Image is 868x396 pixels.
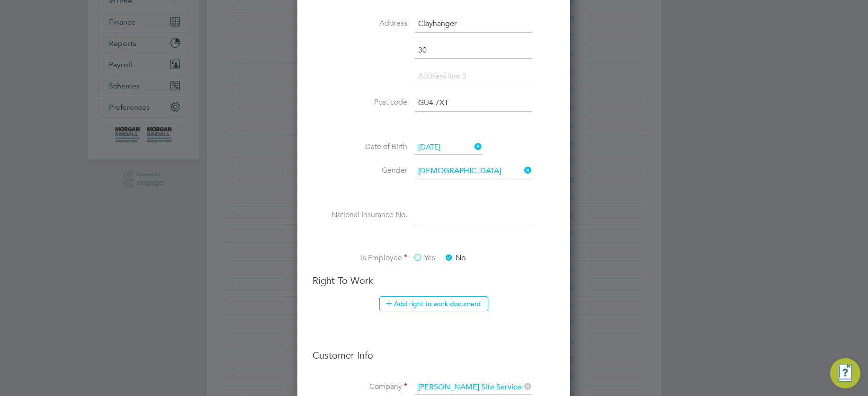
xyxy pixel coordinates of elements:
[415,16,532,33] input: Address line 1
[313,340,555,361] h3: Customer Info
[313,210,407,220] label: National Insurance No.
[415,164,532,178] input: Select one
[415,42,532,59] input: Address line 2
[444,253,465,263] label: No
[413,253,435,263] label: Yes
[313,97,407,107] label: Post code
[313,253,407,263] label: Is Employee
[313,382,407,392] label: Company
[313,142,407,152] label: Date of Birth
[415,141,482,155] input: Select one
[313,166,407,176] label: Gender
[313,18,407,28] label: Address
[830,358,860,388] button: Engage Resource Center
[415,68,532,85] input: Address line 3
[415,380,532,395] input: Search for...
[379,296,488,311] button: Add right to work document
[313,274,555,287] h3: Right To Work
